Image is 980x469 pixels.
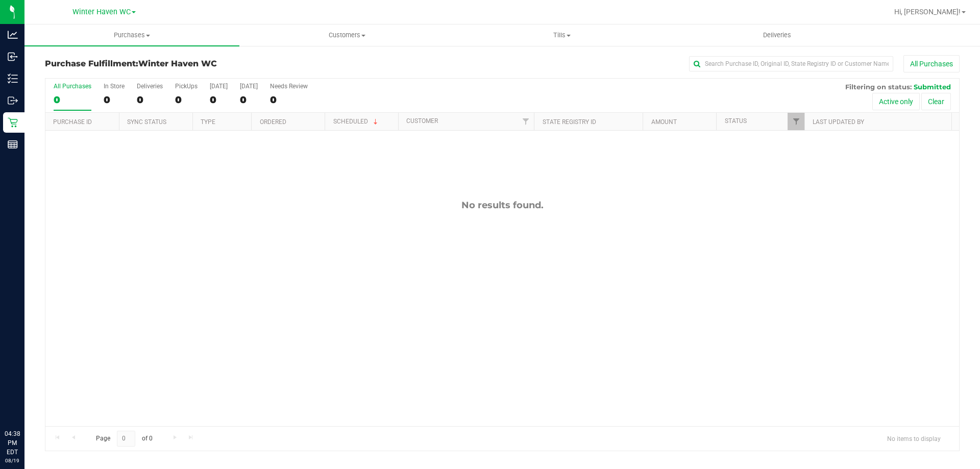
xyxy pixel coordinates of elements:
span: Filtering on status: [845,83,912,91]
span: Winter Haven WC [72,8,131,16]
a: Sync Status [127,118,166,126]
a: Deliveries [670,24,885,46]
span: Tills [455,31,669,40]
div: PickUps [175,83,198,90]
button: Active only [872,93,920,110]
inline-svg: Outbound [8,95,18,106]
span: Winter Haven WC [138,59,217,68]
a: Amount [651,118,677,126]
a: Customer [406,117,438,125]
span: Submitted [914,83,951,91]
div: No results found. [45,200,959,211]
a: Type [201,118,215,126]
div: All Purchases [54,83,91,90]
a: State Registry ID [543,118,596,126]
inline-svg: Inventory [8,73,18,84]
span: Hi, [PERSON_NAME]! [894,8,961,16]
span: Deliveries [749,31,805,40]
a: Customers [239,24,454,46]
a: Purchases [24,24,239,46]
span: No items to display [879,431,949,446]
div: 0 [104,94,125,106]
div: Needs Review [270,83,308,90]
span: Page of 0 [87,431,161,447]
p: 04:38 PM EDT [5,429,20,457]
a: Scheduled [333,118,380,125]
div: [DATE] [210,83,228,90]
inline-svg: Analytics [8,30,18,40]
a: Last Updated By [813,118,864,126]
button: Clear [921,93,951,110]
p: 08/19 [5,457,20,464]
a: Filter [517,113,534,130]
div: In Store [104,83,125,90]
span: Purchases [24,31,239,40]
button: All Purchases [903,55,960,72]
div: 0 [210,94,228,106]
inline-svg: Reports [8,139,18,150]
inline-svg: Inbound [8,52,18,62]
h3: Purchase Fulfillment: [45,59,350,68]
a: Tills [454,24,669,46]
div: 0 [175,94,198,106]
div: Deliveries [137,83,163,90]
a: Ordered [260,118,286,126]
a: Purchase ID [53,118,92,126]
div: [DATE] [240,83,258,90]
a: Status [725,117,747,125]
inline-svg: Retail [8,117,18,128]
a: Filter [788,113,804,130]
iframe: Resource center [10,387,41,418]
div: 0 [137,94,163,106]
span: Customers [240,31,454,40]
div: 0 [240,94,258,106]
div: 0 [270,94,308,106]
div: 0 [54,94,91,106]
input: Search Purchase ID, Original ID, State Registry ID or Customer Name... [689,56,893,71]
